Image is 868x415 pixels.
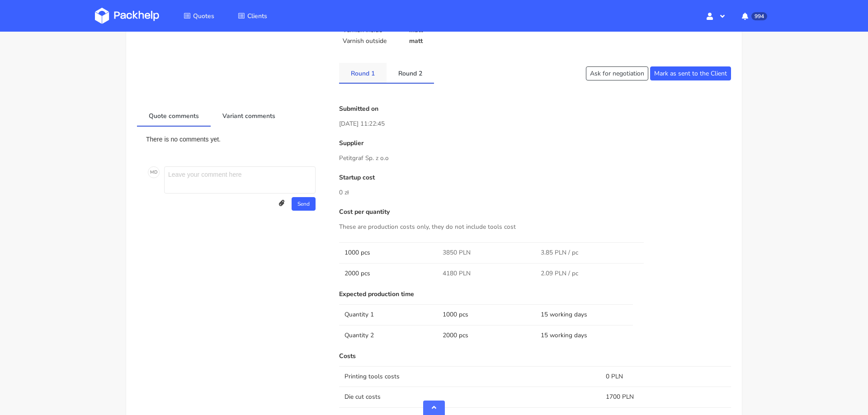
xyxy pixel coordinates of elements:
p: There is no comments yet. [146,136,317,143]
img: Dashboard [95,8,159,24]
p: Petitgraf Sp. z o.o [339,153,731,163]
span: 994 [751,12,767,20]
p: [DATE] 11:22:45 [339,119,731,129]
button: 994 [735,8,773,24]
p: Supplier [339,140,731,147]
span: 4180 PLN [443,269,471,278]
p: matt [409,38,529,45]
span: 3.85 PLN / pc [541,248,578,257]
button: Ask for negotiation [586,66,648,80]
p: Varnish inside [343,27,398,34]
a: Quote comments [137,105,211,125]
span: D [154,166,157,178]
td: Printing tools costs [339,366,600,387]
span: Quotes [193,12,214,20]
p: Varnish outside [343,38,398,45]
td: 1700 PLN [600,387,731,407]
td: Quantity 1 [339,304,437,325]
p: Expected production time [339,291,731,298]
td: 2000 pcs [437,325,535,345]
button: Mark as sent to the Client [650,66,731,80]
td: 15 working days [535,325,633,345]
td: Quantity 2 [339,325,437,345]
a: Quotes [173,8,225,24]
a: Round 1 [339,63,387,83]
td: 1000 pcs [339,242,437,263]
p: Submitted on [339,105,731,113]
p: Costs [339,353,731,360]
td: 0 PLN [600,366,731,387]
td: Die cut costs [339,387,600,407]
p: These are production costs only, they do not include tools cost [339,222,731,232]
p: Cost per quantity [339,208,731,216]
p: 0 zł [339,188,731,198]
td: 15 working days [535,304,633,325]
a: Round 2 [387,63,434,83]
button: Send [292,197,316,211]
span: Clients [247,12,267,20]
td: 2000 pcs [339,263,437,283]
span: M [150,166,154,178]
span: 3850 PLN [443,248,471,257]
a: Variant comments [211,105,287,125]
p: Startup cost [339,174,731,181]
span: 2.09 PLN / pc [541,269,578,278]
a: Clients [227,8,278,24]
td: 1000 pcs [437,304,535,325]
p: matt [409,27,529,34]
